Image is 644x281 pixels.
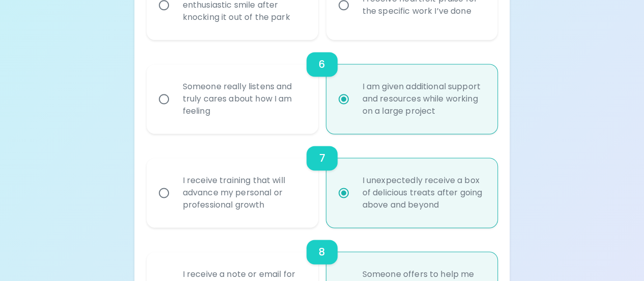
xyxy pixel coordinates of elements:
div: Someone really listens and truly cares about how I am feeling [175,68,313,130]
div: choice-group-check [147,134,498,227]
div: I unexpectedly receive a box of delicious treats after going above and beyond [354,162,492,223]
div: I receive training that will advance my personal or professional growth [175,162,313,223]
h6: 6 [319,56,325,72]
h6: 8 [319,244,325,260]
h6: 7 [319,150,325,166]
div: choice-group-check [147,40,498,134]
div: I am given additional support and resources while working on a large project [354,68,492,130]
